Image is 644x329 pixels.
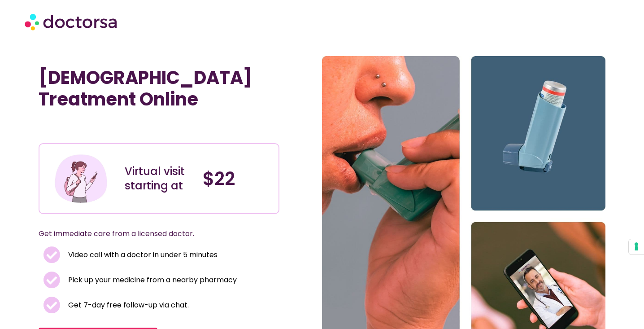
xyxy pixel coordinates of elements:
[125,164,194,193] div: Virtual visit starting at
[39,67,279,110] h1: [DEMOGRAPHIC_DATA] Treatment Online
[66,274,237,286] span: Pick up your medicine from a nearby pharmacy
[203,168,272,189] h4: $22
[66,299,189,311] span: Get 7-day free follow-up via chat.
[39,228,258,240] p: Get immediate care from a licensed doctor.
[53,151,109,206] img: Illustration depicting a young woman in a casual outfit, engaged with her smartphone. She has a p...
[43,123,178,134] iframe: Customer reviews powered by Trustpilot
[629,239,644,254] button: Your consent preferences for tracking technologies
[66,249,218,261] span: Video call with a doctor in under 5 minutes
